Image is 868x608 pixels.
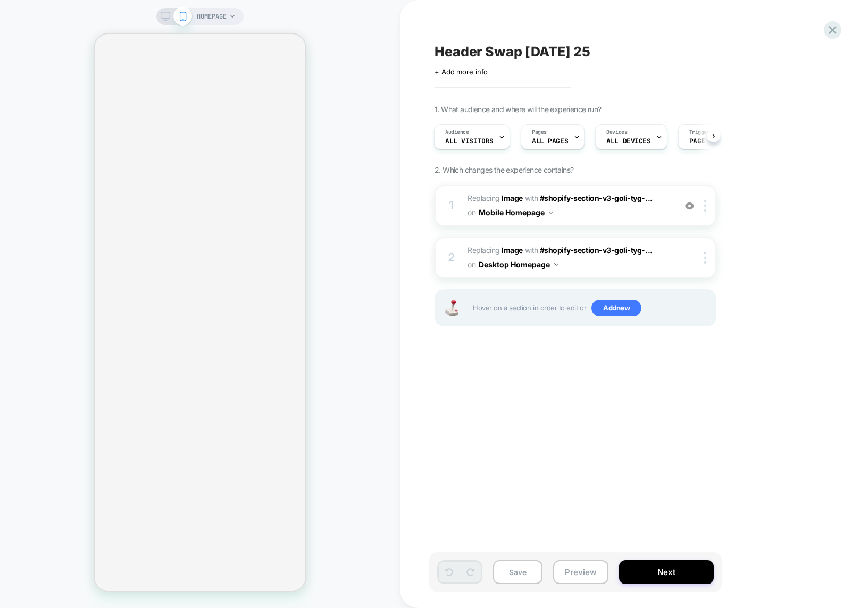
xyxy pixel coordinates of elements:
[445,138,494,145] span: All Visitors
[468,193,523,202] span: Replacing
[704,252,706,264] img: close
[554,263,558,266] img: down arrow
[525,193,538,202] span: WITH
[704,200,706,212] img: close
[468,206,475,219] span: on
[540,246,653,255] span: #shopify-section-v3-goli-tyg-...
[689,129,710,136] span: Trigger
[197,8,227,25] span: HOMEPAGE
[435,105,601,114] span: 1. What audience and where will the experience run?
[591,300,641,317] span: Add new
[446,247,457,268] div: 2
[540,193,653,202] span: #shopify-section-v3-goli-tyg-...
[532,129,547,136] span: Pages
[435,165,573,174] span: 2. Which changes the experience contains?
[479,205,553,220] button: Mobile Homepage
[468,258,475,271] span: on
[685,201,694,210] img: crossed eye
[441,300,462,316] img: Joystick
[553,560,608,584] button: Preview
[435,67,488,76] span: + Add more info
[502,246,523,255] b: Image
[606,129,627,136] span: Devices
[493,560,542,584] button: Save
[446,195,457,216] div: 1
[549,211,553,214] img: down arrow
[479,257,558,272] button: Desktop Homepage
[606,138,650,145] span: ALL DEVICES
[502,193,523,202] b: Image
[619,560,714,584] button: Next
[445,129,469,136] span: Audience
[435,44,590,60] span: Header Swap [DATE] 25
[525,246,538,255] span: WITH
[468,246,523,255] span: Replacing
[532,138,568,145] span: ALL PAGES
[473,300,710,317] span: Hover on a section in order to edit or
[689,138,725,145] span: Page Load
